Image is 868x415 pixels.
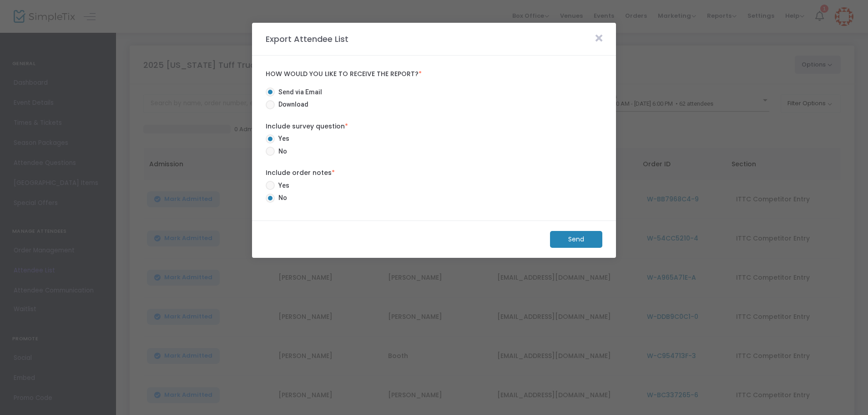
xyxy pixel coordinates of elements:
span: Yes [275,181,289,190]
label: Include survey question [266,122,602,131]
span: Download [275,100,308,109]
m-panel-header: Export Attendee List [252,23,616,56]
label: How would you like to receive the report? [266,70,602,78]
span: Yes [275,134,289,143]
label: Include order notes [266,168,602,178]
span: Send via Email [275,87,322,97]
m-button: Send [550,231,602,248]
span: No [275,193,287,203]
m-panel-title: Export Attendee List [261,33,353,45]
span: No [275,147,287,156]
